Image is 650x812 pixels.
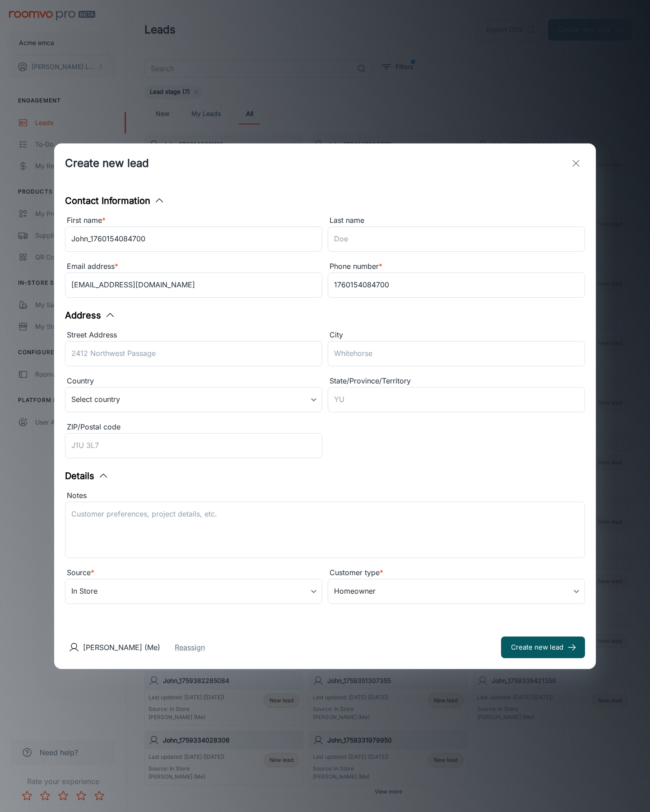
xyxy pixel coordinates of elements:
[65,329,322,341] div: Street Address
[65,433,322,458] input: J1U 3L7
[328,579,585,604] div: Homeowner
[65,421,322,433] div: ZIP/Postal code
[328,215,585,226] div: Last name
[328,375,585,387] div: State/Province/Territory
[65,567,322,579] div: Source
[65,155,149,171] h1: Create new lead
[65,272,322,298] input: myname@example.com
[65,261,322,272] div: Email address
[328,329,585,341] div: City
[65,309,116,322] button: Address
[328,341,585,366] input: Whitehorse
[567,154,585,172] button: exit
[501,637,585,658] button: Create new lead
[65,490,585,502] div: Notes
[65,226,322,252] input: John
[328,387,585,412] input: YU
[65,579,322,604] div: In Store
[328,226,585,252] input: Doe
[328,567,585,579] div: Customer type
[65,194,165,208] button: Contact Information
[328,272,585,298] input: +1 439-123-4567
[65,387,322,412] div: Select country
[65,469,109,483] button: Details
[328,261,585,272] div: Phone number
[83,642,160,653] p: [PERSON_NAME] (Me)
[175,642,205,653] button: Reassign
[65,215,322,226] div: First name
[65,341,322,366] input: 2412 Northwest Passage
[65,375,322,387] div: Country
